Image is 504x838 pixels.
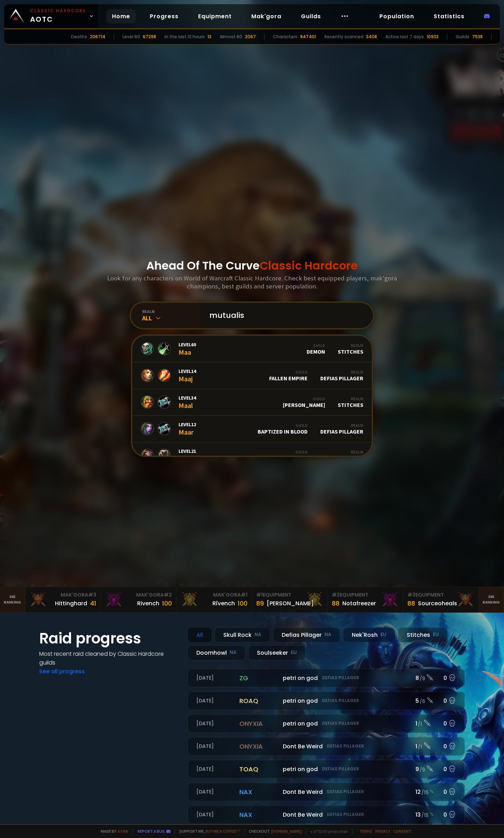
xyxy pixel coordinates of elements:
div: Defias Pillager [320,449,363,462]
a: Progress [144,9,184,23]
small: NA [324,631,331,638]
a: [DOMAIN_NAME] [271,829,302,834]
div: 10933 [427,34,439,40]
div: 847401 [300,34,316,40]
a: Level21MaakGuildTill Death Do Us PartRealmDefias Pillager [132,442,372,469]
div: Guild [307,343,325,348]
div: 88 [332,599,339,608]
div: Defias Pillager [320,423,363,435]
div: Sourceoheals [418,599,457,608]
span: # 1 [241,591,247,598]
div: 41 [90,599,96,608]
a: [DATE]zgpetri on godDefias Pillager8 /90 [188,669,465,687]
div: Stitches [398,627,448,642]
a: #2Equipment88Notafreezer [328,587,403,612]
div: Active last 7 days [385,34,424,40]
div: Recently scanned [324,34,363,40]
div: Maak [178,448,196,463]
a: [DATE]roaqpetri on godDefias Pillager5 /60 [188,691,465,710]
a: Seeranking [479,587,504,612]
span: # 2 [332,591,340,598]
div: In the last 12 hours [164,34,205,40]
h1: Raid progress [39,627,179,649]
div: Nek'Rosh [343,627,395,642]
div: Equipment [256,591,323,599]
a: [DATE]naxDont Be WeirdDefias Pillager12 /150 [188,783,465,801]
a: Equipment [192,9,237,23]
div: Notafreezer [342,599,376,608]
div: Maal [178,395,196,410]
a: #3Equipment88Sourceoheals [403,587,479,612]
div: Realm [338,396,363,401]
div: 100 [238,599,247,608]
div: Maa [178,341,196,356]
div: Rivench [137,599,159,608]
a: Mak'Gora#2Rivench100 [101,587,176,612]
div: Level 60 [122,34,140,40]
a: [DATE]toaqpetri on godDefias Pillager9 /90 [188,760,465,778]
a: See all progress [39,667,85,675]
h4: Most recent raid cleaned by Classic Hardcore guilds [39,649,179,667]
small: EU [380,631,386,638]
div: Mak'Gora [181,591,247,599]
div: Fallen Empire [269,369,308,382]
div: All [142,314,201,322]
div: Demon [307,343,325,355]
a: a fan [118,829,128,834]
a: Privacy [375,829,390,834]
div: 67298 [143,34,156,40]
span: v. d752d5 - production [306,829,348,834]
div: [PERSON_NAME] [267,599,314,608]
div: 88 [407,599,415,608]
div: Maar [178,421,196,436]
h1: Ahead Of The Curve [146,257,358,274]
div: Mak'Gora [29,591,96,599]
a: Report a bug [138,829,165,834]
span: Level 12 [178,421,196,428]
div: 3408 [366,34,377,40]
div: 89 [256,599,264,608]
a: Guilds [295,9,327,23]
div: Equipment [407,591,474,599]
div: All [188,627,212,642]
a: Level60MaaGuildDemonRealmStitches [132,336,372,362]
small: EU [291,649,297,656]
div: Realm [320,449,363,455]
a: Home [106,9,136,23]
a: Level14MaajGuildFallen EmpireRealmDefias Pillager [132,362,372,389]
a: Consent [393,829,412,834]
div: Guild [258,423,308,428]
div: Guild [248,449,308,455]
div: Baptized In Blood [258,423,308,435]
a: Mak'Gora#3Hittinghard41 [25,587,101,612]
span: Level 21 [178,448,196,454]
div: 13 [208,34,211,40]
span: # 1 [256,591,263,598]
a: Classic HardcoreAOTC [4,4,98,28]
a: Population [374,9,420,23]
div: 7538 [472,34,483,40]
small: NA [254,631,261,638]
small: Classic Hardcore [30,8,86,14]
span: Level 60 [178,341,196,348]
div: Mak'Gora [105,591,172,599]
a: [DATE]onyxiapetri on godDefias Pillager1 /10 [188,714,465,733]
h3: Look for any characters on World of Warcraft Classic Hardcore. Check best equipped players, mak'g... [104,274,400,290]
div: Rîvench [212,599,235,608]
span: # 3 [407,591,415,598]
div: Defias Pillager [273,627,340,642]
div: Deaths [71,34,87,40]
small: NA [230,649,237,656]
div: Till Death Do Us Part [248,449,308,462]
span: Level 14 [178,368,196,374]
div: Almost 60 [220,34,242,40]
a: Mak'gora [246,9,287,23]
div: 206714 [90,34,105,40]
div: Guild [283,396,325,401]
div: realm [142,309,201,314]
a: Mak'Gora#1Rîvench100 [176,587,252,612]
span: Made by [97,829,128,834]
span: # 3 [88,591,96,598]
div: [PERSON_NAME] [283,396,325,408]
div: Skull Rock [215,627,270,642]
